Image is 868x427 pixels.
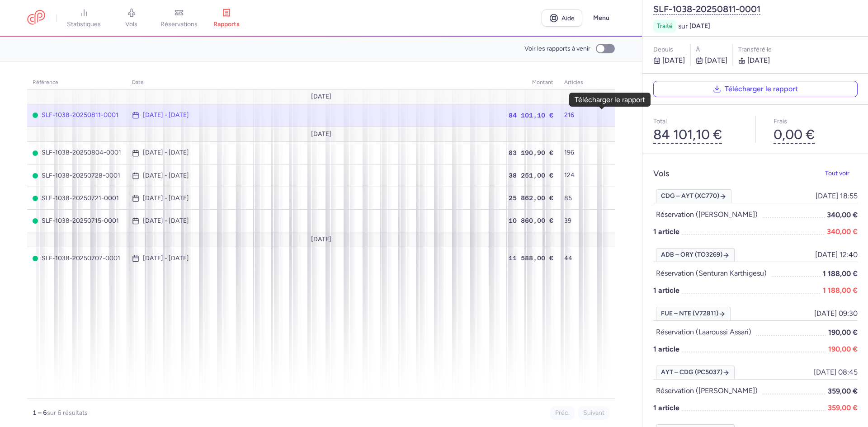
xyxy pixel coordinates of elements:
font: ADB – ORY (TO3269) [661,251,722,258]
a: CDG – AYT (XC770) [656,189,731,203]
button: 84 101,10 € [653,127,722,143]
font: [DATE] 08:45 [814,368,858,376]
font: date [132,79,144,85]
font: 39 [564,217,571,225]
font: 10 860,00 € [509,217,553,224]
font: [DATE] - [DATE] [143,217,189,225]
button: Tout voir [817,165,858,183]
font: [DATE] [311,93,331,100]
font: Télécharger le rapport [725,84,798,93]
font: Vols [653,169,670,178]
font: Frais [774,117,787,125]
font: statistiques [67,20,101,28]
font: 216 [564,112,574,119]
font: 190,00 € [828,345,858,353]
a: ADB – ORY (TO3269) [656,248,735,262]
font: 44 [564,254,572,262]
font: sur [678,22,688,30]
button: Menu [588,9,615,27]
font: [DATE] [311,130,331,138]
font: Total [653,117,667,125]
a: Logo CitizenPlane avec contour rouge [27,10,45,27]
font: 1 article [653,345,679,353]
font: 1 article [653,404,679,412]
font: Télécharger le rapport [575,95,645,104]
font: articles [564,79,583,85]
font: 124 [564,172,575,179]
font: SLF-1038-20250804-0001 [42,149,121,156]
a: Aide [542,9,582,27]
font: 11 588,00 € [509,254,553,262]
font: 83 190,90 € [509,149,553,156]
font: SLF-1038-20250715-0001 [42,217,119,225]
button: SLF-1038-20250811-0001 [653,4,760,14]
font: traité [657,22,673,30]
font: Réservation ([PERSON_NAME]) [656,210,758,219]
font: Depuis [653,46,673,53]
font: AYT – CDG (PC5037) [661,368,722,376]
font: [DATE] [662,56,685,65]
font: [DATE] [705,56,727,65]
font: 196 [564,149,574,157]
font: 1 article [653,286,679,295]
font: Aide [561,14,575,22]
a: AYT – CDG (PC5037) [656,366,735,379]
font: montant [532,79,553,85]
font: Réservation (senturan karthigesu) [656,269,767,277]
button: Réservation (senturan karthigesu) [653,267,769,279]
font: Transféré le [738,46,772,53]
font: [DATE] - [DATE] [143,149,189,156]
a: rapports [203,8,250,28]
font: 85 [564,194,572,202]
a: vols [108,8,155,28]
font: Voir les rapports à venir [524,45,590,52]
font: 190,00 € [828,328,858,337]
font: [DATE] [689,22,710,30]
a: statistiques [60,8,108,28]
font: 1 188,00 € [823,269,858,278]
a: FUE – NTE (V72811) [656,307,731,320]
font: [DATE] [747,56,770,65]
font: Suivant [583,409,604,417]
font: SLF-1038-20250728-0001 [42,172,120,179]
font: à [696,46,700,53]
font: 84 101,10 € [509,112,553,119]
button: Réservation ([PERSON_NAME]) [653,385,760,397]
font: réservations [160,20,198,28]
font: rapports [213,20,240,28]
font: Tout voir [825,169,849,177]
font: référence [33,79,58,85]
font: 1 article [653,227,679,236]
font: 84 101,10 € [653,126,722,143]
font: FUE – NTE (V72811) [661,310,718,317]
button: Préc. [550,406,575,420]
font: SLF-1038-20250721-0001 [42,194,119,202]
font: 0,00 € [774,126,815,143]
font: CDG – AYT (XC770) [661,192,719,200]
font: 340,00 € [827,211,858,219]
font: Préc. [555,409,570,417]
font: 359,00 € [828,404,858,412]
font: SLF-1038-20250707-0001 [42,254,120,262]
font: 1 188,00 € [823,286,858,295]
font: [DATE] [311,235,331,243]
font: 25 862,00 € [509,194,553,202]
font: Menu [593,14,609,22]
button: Suivant [578,406,609,420]
button: Télécharger le rapport [653,81,858,97]
button: 0,00 € [774,127,815,143]
font: [DATE] - [DATE] [143,254,189,262]
font: [DATE] 18:55 [816,192,858,200]
button: Réservation ([PERSON_NAME]) [653,209,760,221]
font: 1 – 6 [33,409,47,417]
font: 359,00 € [828,387,858,395]
font: 340,00 € [827,227,858,236]
font: [DATE] - [DATE] [143,111,189,119]
font: [DATE] - [DATE] [143,194,189,202]
font: SLF-1038-20250811-0001 [42,111,118,119]
font: Réservation ([PERSON_NAME]) [656,386,758,395]
font: vols [125,20,137,28]
a: réservations [156,8,203,28]
button: Réservation (laaroussi assari) [653,326,754,338]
